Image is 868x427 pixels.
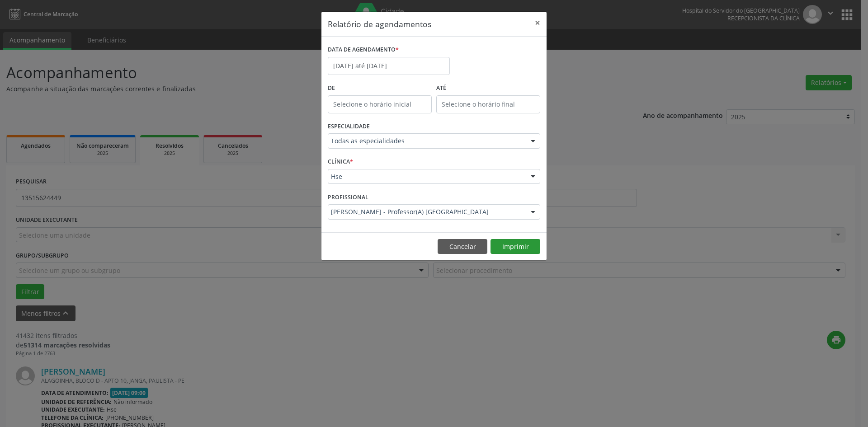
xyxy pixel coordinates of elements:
[328,190,368,204] label: PROFISSIONAL
[436,95,540,113] input: Selecione o horário final
[328,81,432,95] label: De
[436,81,540,95] label: ATÉ
[328,155,353,169] label: CLÍNICA
[331,172,522,181] span: Hse
[328,95,432,113] input: Selecione o horário inicial
[328,43,399,57] label: DATA DE AGENDAMENTO
[491,239,540,254] button: Imprimir
[331,207,522,216] span: [PERSON_NAME] - Professor(A) [GEOGRAPHIC_DATA]
[438,239,487,254] button: Cancelar
[328,57,450,75] input: Selecione uma data ou intervalo
[328,120,370,134] label: ESPECIALIDADE
[528,12,547,34] button: Close
[328,18,431,30] h5: Relatório de agendamentos
[331,136,522,145] span: Todas as especialidades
